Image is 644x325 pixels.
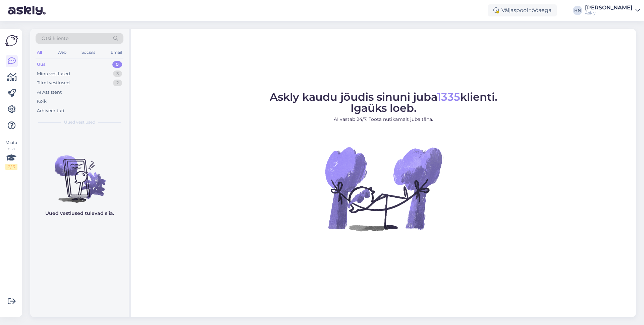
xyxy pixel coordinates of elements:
[437,90,460,103] span: 1335
[270,116,497,123] p: AI vastab 24/7. Tööta nutikamalt juba täna.
[109,48,123,57] div: Email
[64,119,95,125] span: Uued vestlused
[37,107,64,114] div: Arhiveeritud
[37,71,70,77] div: Minu vestlused
[585,10,633,16] div: Askly
[37,61,46,68] div: Uus
[323,128,444,249] img: No Chat active
[80,48,97,57] div: Socials
[5,164,17,170] div: 2 / 3
[270,90,497,114] span: Askly kaudu jõudis sinuni juba klienti. Igaüks loeb.
[488,4,557,16] div: Väljaspool tööaega
[585,5,633,10] div: [PERSON_NAME]
[585,5,640,16] a: [PERSON_NAME]Askly
[5,140,17,170] div: Vaata siia
[37,80,70,86] div: Tiimi vestlused
[112,61,122,68] div: 0
[30,143,129,204] img: No chats
[37,98,47,105] div: Kõik
[42,35,68,42] span: Otsi kliente
[113,71,122,77] div: 3
[45,210,114,217] p: Uued vestlused tulevad siia.
[113,80,122,86] div: 2
[37,89,62,96] div: AI Assistent
[573,6,582,15] div: HN
[56,48,68,57] div: Web
[5,34,18,47] img: Askly Logo
[36,48,43,57] div: All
